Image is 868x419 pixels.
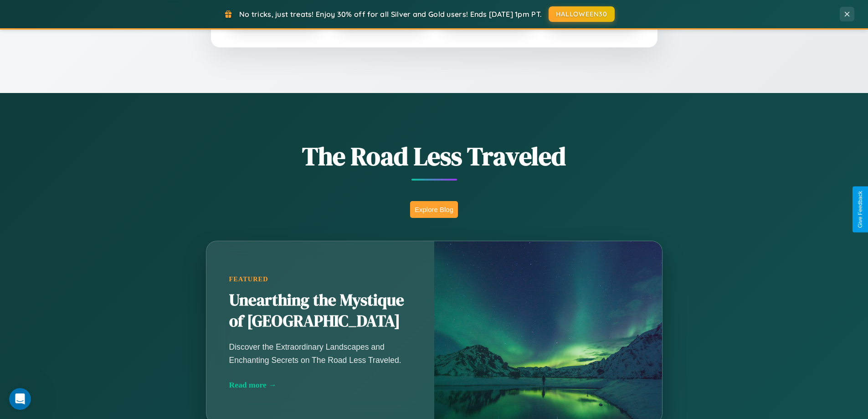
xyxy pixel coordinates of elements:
h2: Unearthing the Mystique of [GEOGRAPHIC_DATA] [229,290,411,332]
iframe: Intercom live chat [9,388,31,410]
div: Give Feedback [857,191,863,228]
h1: The Road Less Traveled [161,139,708,174]
div: Featured [229,275,411,283]
span: No tricks, just treats! Enjoy 30% off for all Silver and Gold users! Ends [DATE] 1pm PT. [239,10,542,19]
button: HALLOWEEN30 [549,6,615,22]
p: Discover the Extraordinary Landscapes and Enchanting Secrets on The Road Less Traveled. [229,341,411,366]
button: Explore Blog [410,201,458,218]
div: Read more → [229,380,411,390]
